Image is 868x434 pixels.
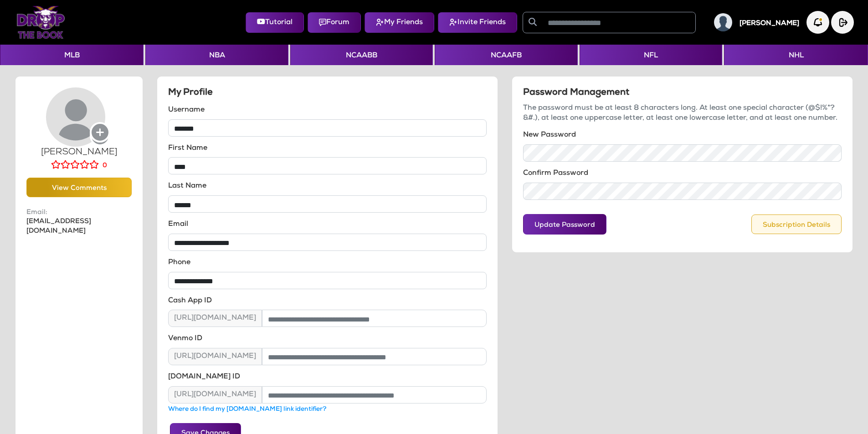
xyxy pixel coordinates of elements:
[523,87,842,98] h5: Password Management
[103,162,107,170] label: 0
[168,144,207,154] label: First Name
[740,20,799,28] h5: [PERSON_NAME]
[168,310,262,327] span: [URL][DOMAIN_NAME]
[724,45,868,65] button: NHL
[438,12,517,33] button: Invite Friends
[246,12,304,33] button: Tutorial
[16,6,65,39] img: Logo
[168,220,188,230] label: Email
[168,334,202,344] label: Venmo ID
[523,169,588,179] label: Confirm Password
[751,214,842,234] button: Subscription Details
[168,296,212,306] label: Cash App ID
[580,45,722,65] button: NFL
[435,45,577,65] button: NCAAFB
[168,258,190,268] label: Phone
[26,208,132,217] span: Email:
[365,12,434,33] button: My Friends
[523,131,576,141] label: New Password
[168,348,262,365] span: [URL][DOMAIN_NAME]
[168,373,240,383] label: [DOMAIN_NAME] ID
[168,87,487,98] h5: My Profile
[145,45,288,65] button: NBA
[26,178,132,197] button: View Comments
[523,214,606,235] button: Update Password
[290,45,433,65] button: NCAABB
[806,11,829,34] img: Notification
[26,147,132,158] h5: [PERSON_NAME]
[168,406,326,413] a: Where do I find my [DOMAIN_NAME] link identifier?
[308,12,361,33] button: Forum
[168,106,205,116] label: Username
[523,104,842,123] p: The password must be at least 8 characters long. At least one special character (@$!%*?&#.), at l...
[714,13,732,31] img: User
[168,182,206,192] label: Last Name
[168,386,262,403] span: [URL][DOMAIN_NAME]
[26,208,132,236] p: [EMAIL_ADDRESS][DOMAIN_NAME]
